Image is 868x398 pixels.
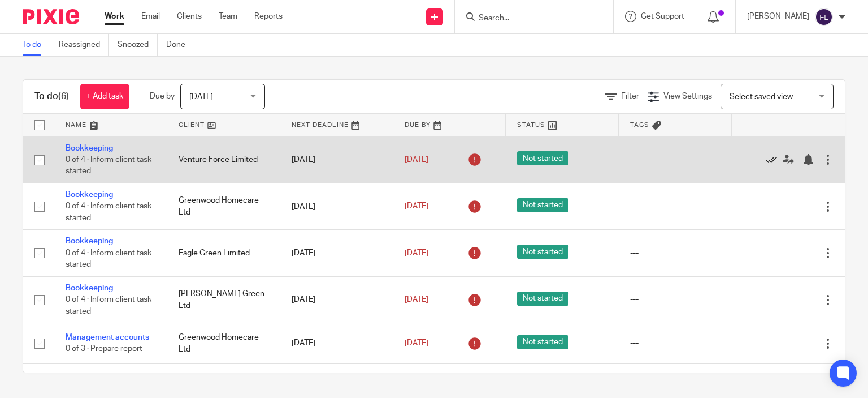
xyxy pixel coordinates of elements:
[663,92,712,100] span: View Settings
[189,93,213,101] span: [DATE]
[630,294,721,305] div: ---
[405,339,428,347] span: [DATE]
[66,345,142,353] span: 0 of 3 · Prepare report
[478,14,579,24] input: Search
[66,237,113,245] a: Bookkeeping
[167,230,280,276] td: Eagle Green Limited
[23,9,79,24] img: Pixie
[66,333,149,341] a: Management accounts
[59,34,109,56] a: Reassigned
[517,292,568,306] span: Not started
[730,93,793,101] span: Select saved view
[141,11,160,22] a: Email
[517,335,568,349] span: Not started
[34,91,69,102] h1: To do
[517,151,568,165] span: Not started
[150,91,175,102] p: Due by
[630,154,721,165] div: ---
[167,136,280,183] td: Venture Force Limited
[254,11,283,22] a: Reports
[58,92,69,101] span: (6)
[167,183,280,229] td: Greenwood Homecare Ltd
[80,84,129,109] a: + Add task
[66,296,151,315] span: 0 of 4 · Inform client task started
[766,154,783,165] a: Mark as done
[405,156,428,164] span: [DATE]
[280,230,393,276] td: [DATE]
[405,203,428,211] span: [DATE]
[641,12,684,20] span: Get Support
[747,11,809,22] p: [PERSON_NAME]
[517,245,568,259] span: Not started
[66,156,151,176] span: 0 of 4 · Inform client task started
[630,122,649,128] span: Tags
[405,296,428,303] span: [DATE]
[219,11,237,22] a: Team
[66,203,151,222] span: 0 of 4 · Inform client task started
[166,34,194,56] a: Done
[66,249,151,269] span: 0 of 4 · Inform client task started
[167,276,280,323] td: [PERSON_NAME] Green Ltd
[630,247,721,259] div: ---
[66,144,113,152] a: Bookkeeping
[517,198,568,212] span: Not started
[177,11,202,22] a: Clients
[66,284,113,292] a: Bookkeeping
[23,34,50,56] a: To do
[280,183,393,229] td: [DATE]
[66,191,113,199] a: Bookkeeping
[280,323,393,363] td: [DATE]
[280,136,393,183] td: [DATE]
[118,34,158,56] a: Snoozed
[630,337,721,349] div: ---
[167,323,280,363] td: Greenwood Homecare Ltd
[630,201,721,212] div: ---
[405,249,428,257] span: [DATE]
[621,92,639,100] span: Filter
[280,276,393,323] td: [DATE]
[105,11,124,22] a: Work
[815,8,833,26] img: svg%3E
